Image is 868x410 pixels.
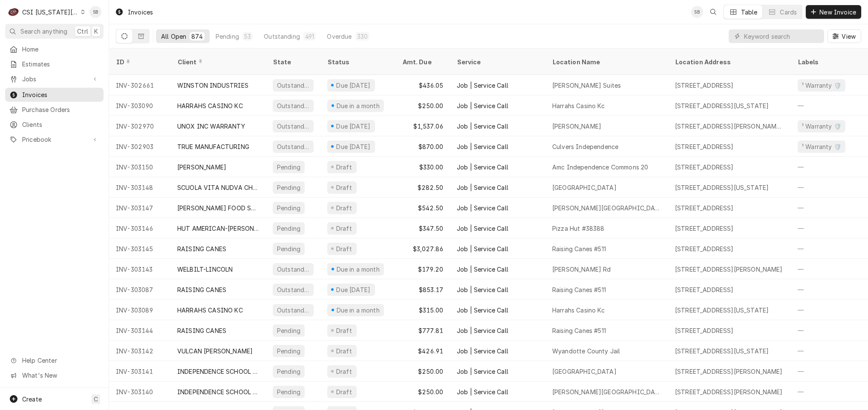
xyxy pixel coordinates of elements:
[675,183,769,192] div: [STREET_ADDRESS][US_STATE]
[552,142,618,151] div: Culvers Independence
[552,81,621,90] div: [PERSON_NAME] Suites
[109,341,170,361] div: INV-303142
[457,387,508,396] div: Job | Service Call
[5,118,104,132] a: Clients
[675,163,734,172] div: [STREET_ADDRESS]
[276,285,310,294] div: Outstanding
[109,75,170,95] div: INV-302661
[177,122,245,131] div: UNOX INC WARRANTY
[276,367,301,376] div: Pending
[327,32,352,41] div: Overdue
[335,306,381,315] div: Due in a month
[276,81,310,90] div: Outstanding
[276,326,301,335] div: Pending
[780,8,797,17] div: Cards
[335,81,372,90] div: Due [DATE]
[552,387,661,396] div: [PERSON_NAME][GEOGRAPHIC_DATA]
[335,285,372,294] div: Due [DATE]
[335,224,353,233] div: Draft
[402,57,441,66] div: Amt. Due
[801,122,842,131] div: ¹ Warranty 🛡️
[675,387,783,396] div: [STREET_ADDRESS][PERSON_NAME]
[395,136,450,157] div: $870.00
[5,72,104,86] a: Go to Jobs
[276,122,310,131] div: Outstanding
[177,326,226,335] div: RAISING CANES
[675,101,769,110] div: [STREET_ADDRESS][US_STATE]
[552,224,605,233] div: Pizza Hut #38388
[675,347,769,356] div: [STREET_ADDRESS][US_STATE]
[335,163,353,172] div: Draft
[552,306,605,315] div: Harrahs Casino Kc
[801,142,842,151] div: ¹ Warranty 🛡️
[395,116,450,136] div: $1,537.06
[177,347,253,356] div: VULCAN [PERSON_NAME]
[22,120,99,129] span: Clients
[675,122,784,131] div: [STREET_ADDRESS][PERSON_NAME][PERSON_NAME]
[109,218,170,238] div: INV-303146
[22,371,98,380] span: What's New
[244,32,251,41] div: 53
[675,57,782,66] div: Location Address
[22,75,87,83] span: Jobs
[395,341,450,361] div: $426.91
[216,32,239,41] div: Pending
[395,279,450,300] div: $853.17
[395,300,450,320] div: $315.00
[177,306,243,315] div: HARRAHS CASINO KC
[335,183,353,192] div: Draft
[109,381,170,402] div: INV-303140
[22,105,99,114] span: Purchase Orders
[94,395,98,404] span: C
[22,90,99,99] span: Invoices
[109,136,170,157] div: INV-302903
[264,32,300,41] div: Outstanding
[457,122,508,131] div: Job | Service Call
[276,387,301,396] div: Pending
[457,367,508,376] div: Job | Service Call
[675,204,734,212] div: [STREET_ADDRESS]
[675,265,783,274] div: [STREET_ADDRESS][PERSON_NAME]
[94,27,98,36] span: K
[552,183,617,192] div: [GEOGRAPHIC_DATA]
[5,42,104,56] a: Home
[276,244,301,253] div: Pending
[395,95,450,116] div: $250.00
[395,218,450,238] div: $347.50
[395,320,450,341] div: $777.81
[335,244,353,253] div: Draft
[109,116,170,136] div: INV-302970
[552,367,617,376] div: [GEOGRAPHIC_DATA]
[741,8,758,17] div: Table
[357,32,368,41] div: 330
[5,353,104,367] a: Go to Help Center
[552,347,620,356] div: Wyandotte County Jail
[840,32,857,41] span: View
[395,259,450,279] div: $179.20
[675,306,769,315] div: [STREET_ADDRESS][US_STATE]
[276,142,310,151] div: Outstanding
[22,396,42,403] span: Create
[177,367,259,376] div: INDEPENDENCE SCHOOL DIST/NUTRITION
[77,27,88,36] span: Ctrl
[276,306,310,315] div: Outstanding
[552,265,611,274] div: [PERSON_NAME] Rd
[177,81,248,90] div: WINSTON INDUSTRIES
[335,367,353,376] div: Draft
[828,29,861,43] button: View
[22,8,78,17] div: CSI [US_STATE][GEOGRAPHIC_DATA].
[457,101,508,110] div: Job | Service Call
[457,224,508,233] div: Job | Service Call
[276,101,310,110] div: Outstanding
[552,326,606,335] div: Raising Canes #511
[395,198,450,218] div: $542.50
[806,5,861,19] button: New Invoice
[177,387,259,396] div: INDEPENDENCE SCHOOL DIST/NUTRITION
[818,8,858,17] span: New Invoice
[8,6,20,18] div: C
[116,57,162,66] div: ID
[5,132,104,146] a: Go to Pricebook
[457,285,508,294] div: Job | Service Call
[109,320,170,341] div: INV-303144
[109,279,170,300] div: INV-303087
